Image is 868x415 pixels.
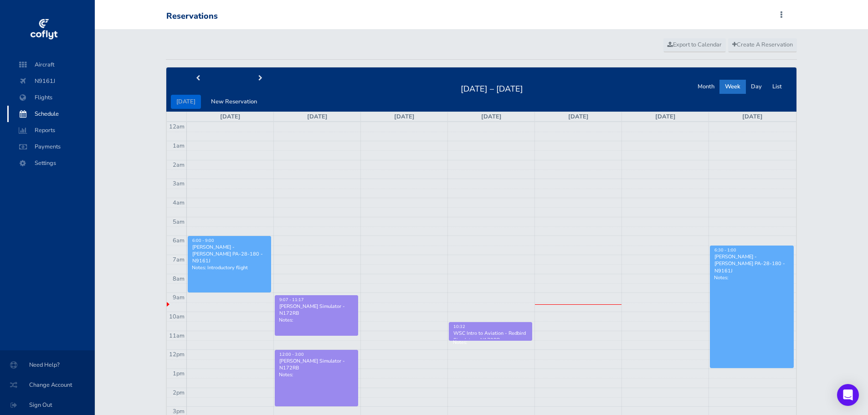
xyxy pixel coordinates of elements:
a: [DATE] [220,113,241,121]
a: [DATE] [481,113,502,121]
span: Sign Out [11,397,84,413]
span: 6:00 - 9:00 [192,238,214,243]
img: coflyt logo [29,16,59,43]
div: [PERSON_NAME] - [PERSON_NAME] PA-28-180 - N9161J [714,253,790,274]
a: [DATE] [568,113,589,121]
a: [DATE] [742,113,763,121]
span: 9am [173,293,185,302]
span: 2pm [173,389,185,397]
p: Notes: [279,371,354,378]
span: 4am [173,199,185,207]
span: 2am [173,161,185,169]
button: next [229,72,292,86]
span: 6:30 - 1:00 [714,247,736,253]
span: 1am [173,142,185,150]
button: [DATE] [171,95,201,109]
span: Schedule [16,106,86,122]
span: Export to Calendar [668,41,722,49]
button: Week [719,80,746,94]
button: prev [166,72,229,86]
span: N9161J [16,73,86,89]
span: Reports [16,122,86,138]
button: Day [745,80,767,94]
a: Export to Calendar [663,38,726,52]
span: 12am [169,123,185,131]
span: Settings [16,155,86,171]
span: Payments [16,138,86,155]
button: Month [692,80,720,94]
span: 8am [173,275,185,283]
span: 10:32 [453,324,465,329]
span: 10am [169,313,185,321]
div: [PERSON_NAME] Simulator - N172RB [279,358,354,371]
a: [DATE] [394,113,415,121]
button: List [767,80,787,94]
span: Change Account [11,377,84,393]
a: [DATE] [655,113,676,121]
span: 12:00 - 3:00 [279,352,304,357]
span: 12pm [169,350,185,359]
p: Notes: Introductory flight [192,264,267,271]
div: WSC Intro to Aviation - Redbird Simulator - N172RB [453,330,528,343]
span: 3am [173,179,185,188]
div: Open Intercom Messenger [837,384,859,406]
div: [PERSON_NAME] - [PERSON_NAME] PA-28-180 - N9161J [192,244,267,265]
span: 5am [173,218,185,226]
a: [DATE] [307,113,328,121]
span: 1pm [173,369,185,378]
span: 9:07 - 11:17 [279,297,304,302]
div: Reservations [166,11,218,21]
p: Notes: [453,339,528,346]
span: 11am [169,332,185,340]
a: Create A Reservation [728,38,797,52]
span: Need Help? [11,357,84,373]
span: 6am [173,236,185,245]
p: Notes: [714,274,790,281]
h2: [DATE] – [DATE] [455,82,529,94]
span: Aircraft [16,56,86,73]
span: Flights [16,89,86,106]
span: Create A Reservation [732,41,793,49]
button: New Reservation [205,95,262,109]
div: [PERSON_NAME] Simulator - N172RB [279,303,354,317]
span: 7am [173,256,185,264]
p: Notes: [279,317,354,323]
